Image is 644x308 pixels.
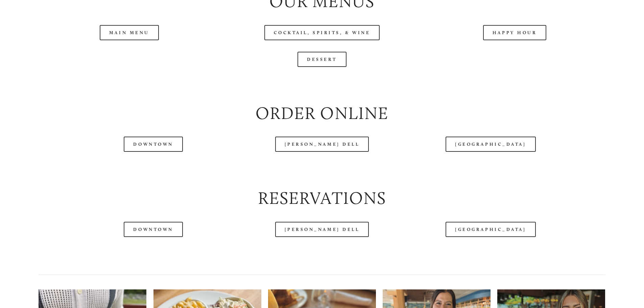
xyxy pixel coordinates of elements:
a: [GEOGRAPHIC_DATA] [446,222,535,237]
h2: Order Online [39,101,605,125]
a: [GEOGRAPHIC_DATA] [446,137,535,152]
a: [PERSON_NAME] Dell [275,222,369,237]
h2: Reservations [39,186,605,210]
a: Downtown [124,222,183,237]
a: Dessert [297,52,347,67]
a: [PERSON_NAME] Dell [275,137,369,152]
a: Downtown [124,137,183,152]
